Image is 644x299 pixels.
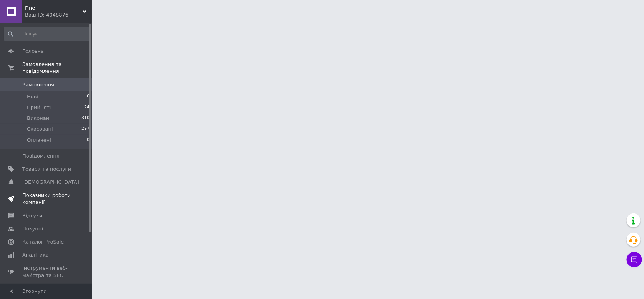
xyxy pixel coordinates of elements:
[27,115,51,122] span: Виконані
[22,225,43,232] span: Покупці
[22,265,71,279] span: Інструменти веб-майстра та SEO
[22,48,44,55] span: Головна
[22,239,64,245] span: Каталог ProSale
[25,5,83,12] span: Fine
[627,252,642,267] button: Чат з покупцем
[81,126,90,133] span: 297
[27,126,53,133] span: Скасовані
[22,81,54,88] span: Замовлення
[81,115,90,122] span: 310
[22,166,71,173] span: Товари та послуги
[22,252,49,259] span: Аналітика
[27,104,51,111] span: Прийняті
[27,137,51,144] span: Оплачені
[4,27,90,41] input: Пошук
[87,137,90,144] span: 0
[22,212,42,219] span: Відгуки
[22,179,79,186] span: [DEMOGRAPHIC_DATA]
[27,93,38,100] span: Нові
[25,12,92,18] div: Ваш ID: 4048876
[22,153,60,160] span: Повідомлення
[22,61,92,75] span: Замовлення та повідомлення
[22,192,71,206] span: Показники роботи компанії
[84,104,90,111] span: 24
[87,93,90,100] span: 0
